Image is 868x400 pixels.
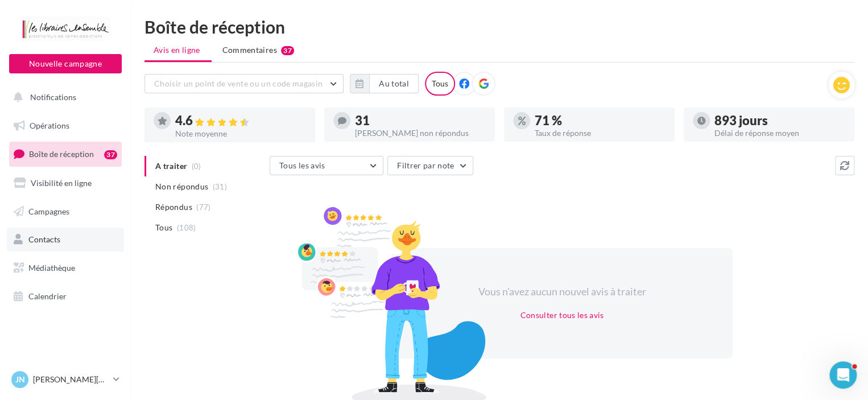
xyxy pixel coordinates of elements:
[464,284,660,299] div: Vous n'avez aucun nouvel avis à traiter
[387,156,473,175] button: Filtrer par note
[154,79,323,88] span: Choisir un point de vente ou un code magasin
[28,291,67,301] span: Calendrier
[28,234,60,244] span: Contacts
[155,201,192,213] span: Répondus
[213,182,227,191] span: (31)
[33,374,109,385] p: [PERSON_NAME][DATE]
[15,374,25,385] span: JN
[155,181,208,192] span: Non répondus
[144,18,854,35] div: Boîte de réception
[7,228,124,251] a: Contacts
[7,256,124,280] a: Médiathèque
[9,369,122,390] a: JN [PERSON_NAME][DATE]
[369,74,419,93] button: Au total
[350,74,419,93] button: Au total
[281,46,294,55] div: 37
[30,92,76,102] span: Notifications
[7,284,124,308] a: Calendrier
[425,72,455,96] div: Tous
[829,361,857,389] iframe: Intercom live chat
[175,130,306,138] div: Note moyenne
[9,54,122,73] button: Nouvelle campagne
[515,308,608,322] button: Consulter tous les avis
[177,223,196,232] span: (108)
[31,178,92,188] span: Visibilité en ligne
[28,263,75,273] span: Médiathèque
[28,206,69,216] span: Campagnes
[196,203,210,212] span: (77)
[29,149,94,159] span: Boîte de réception
[7,114,124,138] a: Opérations
[535,114,666,127] div: 71 %
[355,129,486,137] div: [PERSON_NAME] non répondus
[7,200,124,224] a: Campagnes
[535,129,666,137] div: Taux de réponse
[279,160,325,170] span: Tous les avis
[714,129,845,137] div: Délai de réponse moyen
[270,156,383,175] button: Tous les avis
[7,142,124,166] a: Boîte de réception37
[30,121,69,130] span: Opérations
[144,74,344,93] button: Choisir un point de vente ou un code magasin
[7,171,124,195] a: Visibilité en ligne
[175,114,306,127] div: 4.6
[155,222,172,233] span: Tous
[7,85,119,109] button: Notifications
[222,44,277,56] span: Commentaires
[714,114,845,127] div: 893 jours
[355,114,486,127] div: 31
[104,150,117,159] div: 37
